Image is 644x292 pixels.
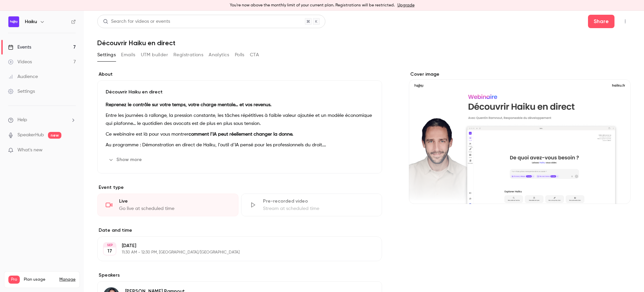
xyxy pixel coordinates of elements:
[8,44,31,51] div: Events
[8,88,35,95] div: Settings
[48,132,61,139] span: new
[250,50,259,60] button: CTA
[97,39,631,47] h1: Découvrir Haiku en direct
[106,89,374,95] p: Découvrir Haiku en direct
[119,205,230,212] div: Go live at scheduled time
[8,73,38,80] div: Audience
[97,71,382,78] label: About
[119,198,230,205] div: Live
[209,50,229,60] button: Analytics
[106,130,374,138] p: Ce webinaire est là pour vous montrer
[25,18,37,25] h6: Haiku
[97,184,382,191] p: Event type
[8,59,32,65] div: Videos
[397,3,415,8] a: Upgrade
[104,243,116,247] div: SEP
[107,248,112,254] p: 17
[173,50,203,60] button: Registrations
[121,50,135,60] button: Emails
[97,227,382,234] label: Date and time
[103,18,170,25] div: Search for videos or events
[189,132,293,137] strong: comment l’IA peut réellement changer la donne.
[122,250,346,255] p: 11:30 AM - 12:30 PM, [GEOGRAPHIC_DATA]/[GEOGRAPHIC_DATA]
[17,117,27,124] span: Help
[8,276,20,284] span: Pro
[97,50,116,60] button: Settings
[24,277,55,282] span: Plan usage
[97,194,238,216] div: LiveGo live at scheduled time
[409,71,631,204] section: Cover image
[59,277,75,282] a: Manage
[97,272,382,279] label: Speakers
[263,198,374,205] div: Pre-recorded video
[409,71,631,78] label: Cover image
[106,102,271,107] strong: Reprenez le contrôle sur votre temps, votre charge mentale… et vos revenus.
[141,50,168,60] button: UTM builder
[106,141,374,149] p: Au programme : Démonstration en direct de Haiku, l’outil d’IA pensé pour les professionnels du dr...
[8,16,19,27] img: Haiku
[263,205,374,212] div: Stream at scheduled time
[241,194,382,216] div: Pre-recorded videoStream at scheduled time
[106,112,374,128] p: Entre les journées à rallonge, la pression constante, les tâches répétitives à faible valeur ajou...
[122,242,346,249] p: [DATE]
[8,117,76,124] li: help-dropdown-opener
[106,154,146,165] button: Show more
[588,15,614,28] button: Share
[17,132,44,139] a: SpeakerHub
[17,147,43,154] span: What's new
[235,50,245,60] button: Polls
